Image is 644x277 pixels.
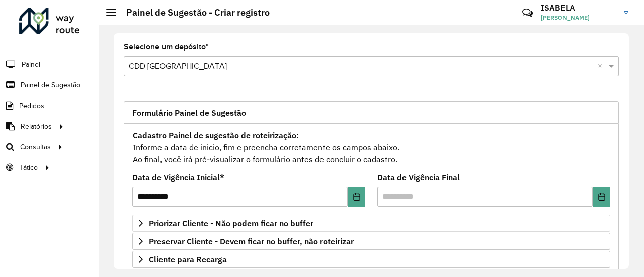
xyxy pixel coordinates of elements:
[517,2,538,24] a: Contato Rápido
[541,13,616,22] span: [PERSON_NAME]
[132,109,246,117] span: Formulário Painel de Sugestão
[124,41,209,53] label: Selecione um depósito
[541,3,616,13] h3: ISABELA
[21,121,52,132] span: Relatórios
[149,237,354,245] span: Preservar Cliente - Devem ficar no buffer, não roteirizar
[20,142,51,152] span: Consultas
[19,162,38,173] span: Tático
[22,59,40,70] span: Painel
[149,255,227,263] span: Cliente para Recarga
[116,7,270,18] h2: Painel de Sugestão - Criar registro
[598,60,606,72] span: Clear all
[593,187,610,207] button: Choose Date
[133,130,299,140] strong: Cadastro Painel de sugestão de roteirização:
[132,171,224,183] label: Data de Vigência Inicial
[348,187,365,207] button: Choose Date
[377,171,460,183] label: Data de Vigência Final
[132,215,610,232] a: Priorizar Cliente - Não podem ficar no buffer
[149,219,313,227] span: Priorizar Cliente - Não podem ficar no buffer
[132,129,610,166] div: Informe a data de inicio, fim e preencha corretamente os campos abaixo. Ao final, você irá pré-vi...
[132,233,610,250] a: Preservar Cliente - Devem ficar no buffer, não roteirizar
[21,80,80,90] span: Painel de Sugestão
[132,251,610,268] a: Cliente para Recarga
[19,101,44,111] span: Pedidos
